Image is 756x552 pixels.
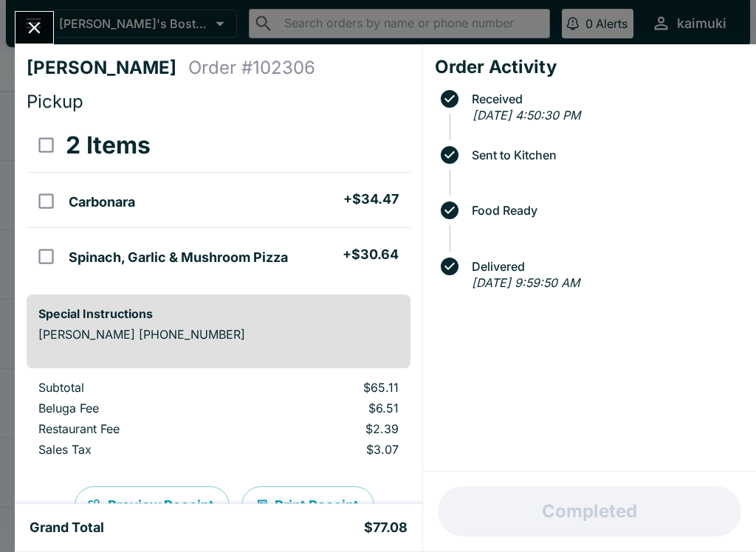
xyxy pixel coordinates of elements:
h5: Spinach, Garlic & Mushroom Pizza [69,249,288,266]
em: [DATE] 4:50:30 PM [472,108,580,123]
h4: Order Activity [435,56,744,78]
h5: Carbonara [69,193,135,211]
h5: + $30.64 [343,246,399,263]
p: Restaurant Fee [38,421,238,436]
button: Close [16,12,53,44]
table: orders table [27,119,410,283]
h5: Grand Total [30,519,104,537]
span: Pickup [27,91,83,112]
h3: 2 Items [66,131,151,160]
h4: [PERSON_NAME] [27,57,188,79]
p: $65.11 [261,380,399,395]
button: Print Receipt [241,486,374,525]
span: Received [464,92,744,106]
span: Delivered [464,260,744,273]
h4: Order # 102306 [188,57,315,79]
em: [DATE] 9:59:50 AM [472,275,580,290]
h5: $77.08 [364,519,408,537]
span: Sent to Kitchen [464,148,744,162]
h6: Special Instructions [38,306,399,321]
h5: + $34.47 [343,190,399,208]
button: Preview Receipt [75,486,230,525]
table: orders table [27,380,410,463]
span: Food Ready [464,204,744,217]
p: Beluga Fee [38,401,238,415]
p: [PERSON_NAME] [PHONE_NUMBER] [38,327,399,342]
p: $3.07 [261,442,399,457]
p: Sales Tax [38,442,238,457]
p: Subtotal [38,380,238,395]
p: $6.51 [261,401,399,415]
p: $2.39 [261,421,399,436]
